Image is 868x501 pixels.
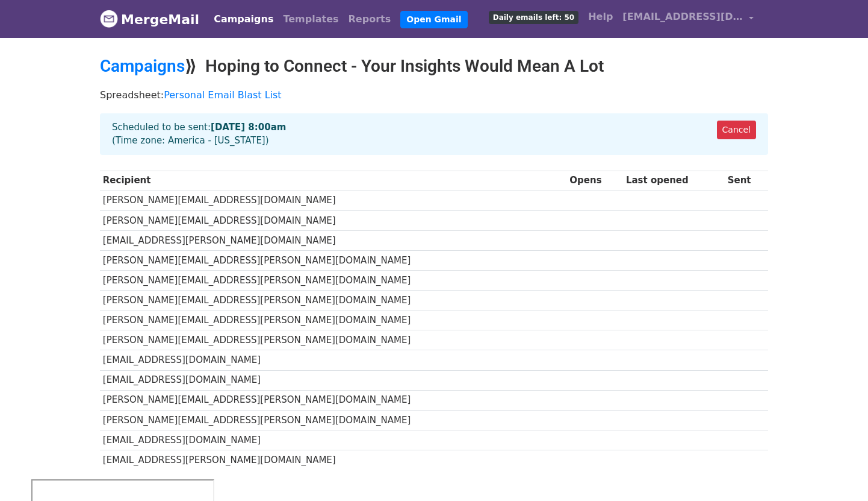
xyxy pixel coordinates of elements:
[100,310,567,330] td: [PERSON_NAME][EMAIL_ADDRESS][PERSON_NAME][DOMAIN_NAME]
[100,171,567,191] th: Recipient
[100,89,768,101] p: Spreadsheet:
[583,5,618,29] a: Help
[209,7,278,31] a: Campaigns
[100,390,567,410] td: [PERSON_NAME][EMAIL_ADDRESS][PERSON_NAME][DOMAIN_NAME]
[278,7,343,31] a: Templates
[100,210,567,230] td: [PERSON_NAME][EMAIL_ADDRESS][DOMAIN_NAME]
[100,10,118,28] img: MergeMail logo
[100,291,567,310] td: [PERSON_NAME][EMAIL_ADDRESS][PERSON_NAME][DOMAIN_NAME]
[164,89,281,101] a: Personal Email Blast List
[725,171,768,191] th: Sent
[100,430,567,450] td: [EMAIL_ADDRESS][DOMAIN_NAME]
[400,11,467,28] a: Open Gmail
[100,350,567,370] td: [EMAIL_ADDRESS][DOMAIN_NAME]
[100,271,567,291] td: [PERSON_NAME][EMAIL_ADDRESS][PERSON_NAME][DOMAIN_NAME]
[717,121,756,139] a: Cancel
[100,330,567,350] td: [PERSON_NAME][EMAIL_ADDRESS][PERSON_NAME][DOMAIN_NAME]
[100,7,199,32] a: MergeMail
[100,191,567,210] td: [PERSON_NAME][EMAIL_ADDRESS][DOMAIN_NAME]
[623,171,725,191] th: Last opened
[100,113,768,155] div: Scheduled to be sent: (Time zone: America - [US_STATE])
[100,56,768,77] h2: ⟫ Hoping to Connect - Your Insights Would Mean A Lot
[344,7,396,31] a: Reports
[489,11,578,24] span: Daily emails left: 50
[100,370,567,390] td: [EMAIL_ADDRESS][DOMAIN_NAME]
[100,450,567,470] td: [EMAIL_ADDRESS][PERSON_NAME][DOMAIN_NAME]
[100,230,567,250] td: [EMAIL_ADDRESS][PERSON_NAME][DOMAIN_NAME]
[484,5,583,29] a: Daily emails left: 50
[100,56,185,76] a: Campaigns
[211,122,286,133] strong: [DATE] 8:00am
[622,10,743,24] span: [EMAIL_ADDRESS][DOMAIN_NAME]
[618,5,758,33] a: [EMAIL_ADDRESS][DOMAIN_NAME]
[567,171,624,191] th: Opens
[100,410,567,430] td: [PERSON_NAME][EMAIL_ADDRESS][PERSON_NAME][DOMAIN_NAME]
[100,250,567,270] td: [PERSON_NAME][EMAIL_ADDRESS][PERSON_NAME][DOMAIN_NAME]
